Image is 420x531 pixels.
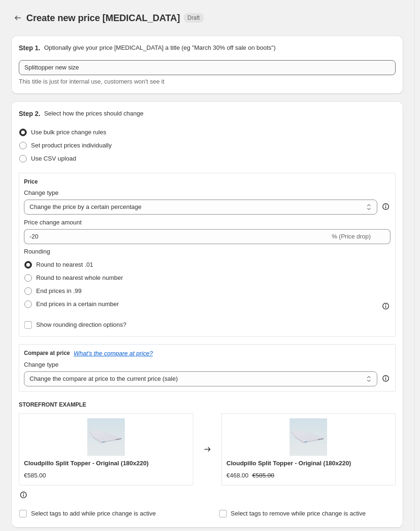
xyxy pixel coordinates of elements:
h6: STOREFRONT EXAMPLE [19,401,396,408]
span: Cloudpillo Split Topper - Original (180x220) [24,460,149,467]
span: End prices in .99 [36,287,82,294]
span: Change type [24,361,59,368]
span: End prices in a certain number [36,300,119,308]
div: help [381,374,390,383]
div: €468.00 [227,471,249,480]
span: Round to nearest .01 [36,261,93,268]
span: Use bulk price change rules [31,129,106,136]
h3: Compare at price [24,349,70,357]
span: Set product prices individually [31,142,112,149]
img: cloudpillo-original-splittopper-image_80x.jpg [290,418,327,456]
strike: €585.00 [252,471,275,480]
input: -15 [24,229,330,244]
input: 30% off holiday sale [19,60,396,75]
img: cloudpillo-original-splittopper-image_80x.jpg [87,418,125,456]
button: Price change jobs [11,11,24,24]
span: Select tags to add while price change is active [31,510,156,517]
button: What's the compare at price? [74,350,153,357]
div: help [381,202,390,211]
span: Show rounding direction options? [36,321,126,328]
span: Change type [24,189,59,196]
span: Cloudpillo Split Topper - Original (180x220) [227,460,351,467]
span: Select tags to remove while price change is active [231,510,366,517]
span: This title is just for internal use, customers won't see it [19,78,164,85]
span: Use CSV upload [31,155,76,162]
h2: Step 2. [19,109,40,118]
h3: Price [24,178,38,185]
span: % (Price drop) [332,233,371,240]
span: Create new price [MEDICAL_DATA] [26,13,180,23]
span: Round to nearest whole number [36,274,123,281]
p: Optionally give your price [MEDICAL_DATA] a title (eg "March 30% off sale on boots") [44,43,275,53]
p: Select how the prices should change [44,109,144,118]
h2: Step 1. [19,43,40,53]
span: Draft [188,14,200,22]
span: Price change amount [24,219,82,226]
div: €585.00 [24,471,46,480]
span: Rounding [24,248,50,255]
